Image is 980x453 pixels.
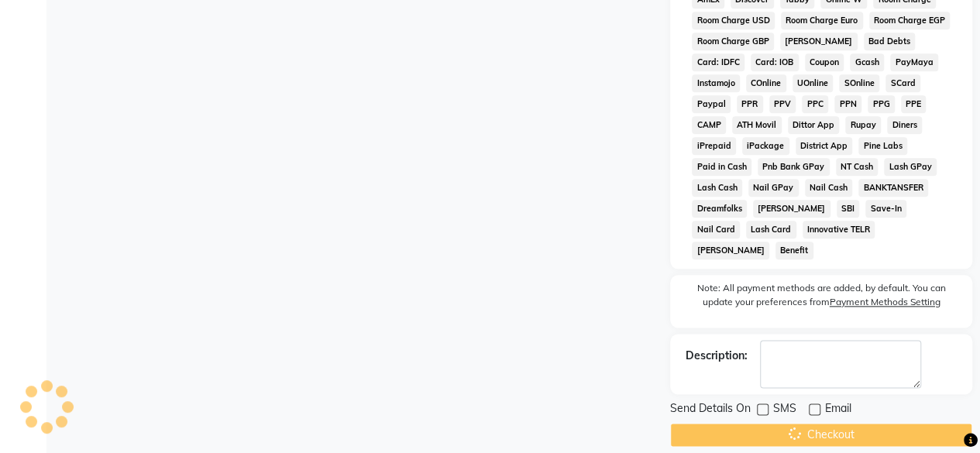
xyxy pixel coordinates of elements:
[758,158,830,176] span: Pnb Bank GPay
[836,158,879,176] span: NT Cash
[803,221,875,239] span: Innovative TELR
[769,95,796,113] span: PPV
[865,200,906,218] span: Save-In
[805,53,844,71] span: Coupon
[884,158,937,176] span: Lash GPay
[839,74,879,92] span: SOnline
[692,116,726,134] span: CAMP
[890,53,938,71] span: PayMaya
[780,33,858,50] span: [PERSON_NAME]
[887,116,922,134] span: Diners
[825,400,851,420] span: Email
[732,116,782,134] span: ATH Movil
[793,74,834,92] span: UOnline
[845,116,881,134] span: Rupay
[864,33,916,50] span: Bad Debts
[805,179,853,197] span: Nail Cash
[692,221,740,239] span: Nail Card
[686,281,957,315] label: Note: All payment methods are added, by default. You can update your preferences from
[737,95,763,113] span: PPR
[748,179,799,197] span: Nail GPay
[837,200,860,218] span: SBI
[692,95,731,113] span: Paypal
[802,95,828,113] span: PPC
[796,137,853,155] span: District App
[670,400,751,420] span: Send Details On
[901,95,927,113] span: PPE
[858,137,907,155] span: Pine Labs
[692,33,774,50] span: Room Charge GBP
[686,348,748,364] div: Description:
[692,12,775,29] span: Room Charge USD
[869,12,951,29] span: Room Charge EGP
[773,400,796,420] span: SMS
[868,95,895,113] span: PPG
[751,53,799,71] span: Card: IOB
[692,53,744,71] span: Card: IDFC
[742,137,789,155] span: iPackage
[858,179,928,197] span: BANKTANSFER
[692,158,751,176] span: Paid in Cash
[885,74,920,92] span: SCard
[834,95,861,113] span: PPN
[788,116,840,134] span: Dittor App
[775,242,813,259] span: Benefit
[781,12,863,29] span: Room Charge Euro
[850,53,884,71] span: Gcash
[692,200,747,218] span: Dreamfolks
[830,295,940,309] label: Payment Methods Setting
[746,221,796,239] span: Lash Card
[692,74,740,92] span: Instamojo
[753,200,830,218] span: [PERSON_NAME]
[746,74,786,92] span: COnline
[692,242,769,259] span: [PERSON_NAME]
[692,179,742,197] span: Lash Cash
[692,137,736,155] span: iPrepaid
